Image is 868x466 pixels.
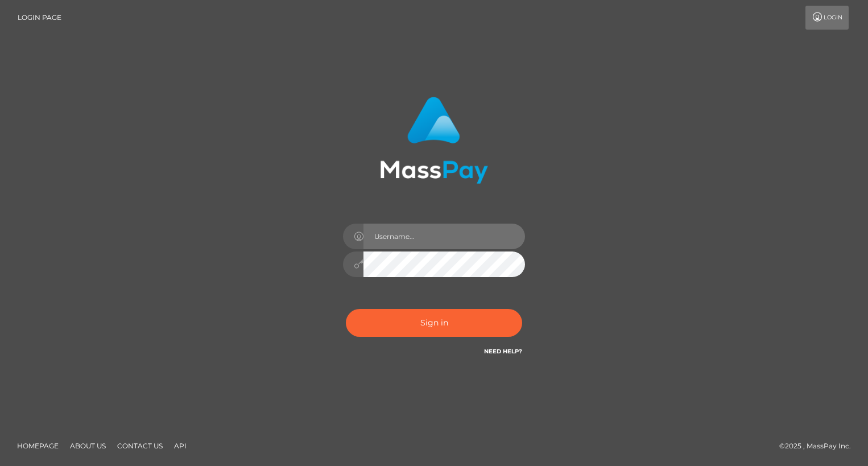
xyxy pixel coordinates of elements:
a: Homepage [13,437,63,455]
a: API [170,437,191,455]
a: Contact Us [113,437,167,455]
a: About Us [65,437,110,455]
a: Login Page [18,6,61,30]
input: Username... [363,224,525,249]
a: Need Help? [484,348,522,355]
button: Sign in [346,309,522,337]
div: © 2025 , MassPay Inc. [779,440,859,452]
img: MassPay Login [380,97,488,184]
a: Login [805,6,849,30]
